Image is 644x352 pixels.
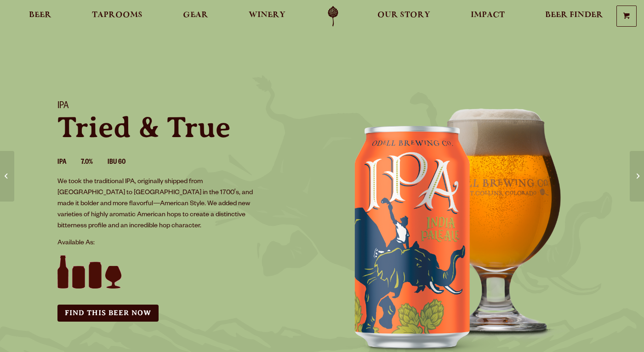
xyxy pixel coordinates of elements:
[57,101,311,113] h1: IPA
[81,157,108,169] li: 7.0%
[471,12,505,19] span: Impact
[57,113,311,142] p: Tried & True
[108,157,140,169] li: IBU 60
[177,6,214,27] a: Gear
[57,305,159,322] a: Find this Beer Now
[243,6,291,27] a: Winery
[545,12,603,19] span: Beer Finder
[316,6,350,27] a: Odell Home
[86,6,148,27] a: Taprooms
[23,6,57,27] a: Beer
[29,12,51,19] span: Beer
[249,12,285,19] span: Winery
[57,177,261,232] p: We took the traditional IPA, originally shipped from [GEOGRAPHIC_DATA] to [GEOGRAPHIC_DATA] in th...
[465,6,511,27] a: Impact
[377,12,430,19] span: Our Story
[183,12,208,19] span: Gear
[57,157,81,169] li: IPA
[92,12,142,19] span: Taprooms
[539,6,609,27] a: Beer Finder
[57,238,311,249] p: Available As:
[371,6,436,27] a: Our Story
